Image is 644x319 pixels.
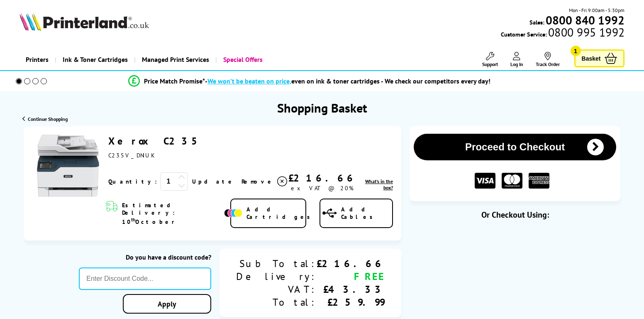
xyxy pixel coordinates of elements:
[574,49,625,67] a: Basket 1
[63,49,128,70] span: Ink & Toner Cartridges
[475,173,495,189] img: VISA
[410,209,621,220] div: Or Checkout Using:
[502,173,522,189] img: MASTER CARD
[20,12,149,31] img: Printerland Logo
[134,49,215,70] a: Managed Print Services
[123,294,211,314] a: Apply
[317,296,385,309] div: £259.99
[569,6,624,14] span: Mon - Fri 9:00am - 5:30pm
[288,172,356,184] div: £216.66
[236,270,317,283] div: Delivery:
[246,206,315,221] span: Add Cartridges
[501,28,624,38] span: Customer Service:
[341,206,392,221] span: Add Cables
[79,253,211,261] div: Do you have a discount code?
[79,267,211,290] input: Enter Discount Code...
[108,135,204,147] a: Xerox C235
[529,173,549,189] img: American Express
[37,135,99,197] img: Xerox C235
[414,134,617,160] button: Proceed to Checkout
[207,77,291,85] span: We won’t be beaten on price,
[55,49,134,70] a: Ink & Toner Cartridges
[365,178,393,191] span: What's in the box?
[192,178,235,185] a: Update
[205,77,490,85] div: - even on ink & toner cartridges - We check our competitors every day!
[510,61,523,67] span: Log In
[482,52,498,67] a: Support
[131,216,135,223] sup: th
[582,53,601,64] span: Basket
[224,209,242,217] img: Add Cartridges
[536,52,560,67] a: Track Order
[291,184,354,192] span: ex VAT @ 20%
[242,175,288,188] a: Delete item from your basket
[317,283,385,296] div: £43.33
[547,28,624,36] span: 0800 995 1992
[546,12,624,28] b: 0800 840 1992
[482,61,498,67] span: Support
[22,116,68,122] a: Continue Shopping
[144,77,205,85] span: Price Match Promise*
[108,178,157,185] span: Quantity:
[571,46,581,56] span: 1
[4,74,615,88] li: modal_Promise
[236,283,317,296] div: VAT:
[108,152,154,159] span: C235V_DNIUK
[236,257,317,270] div: Sub Total:
[510,52,523,67] a: Log In
[28,116,68,122] span: Continue Shopping
[529,18,544,26] span: Sales:
[20,49,55,70] a: Printers
[317,270,385,283] div: FREE
[236,296,317,309] div: Total:
[277,100,367,116] h1: Shopping Basket
[317,257,385,270] div: £216.66
[20,12,174,32] a: Printerland Logo
[215,49,269,70] a: Special Offers
[544,16,624,24] a: 0800 840 1992
[122,201,222,226] span: Estimated Delivery: 10 October
[242,178,274,185] span: Remove
[356,178,393,191] a: lnk_inthebox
